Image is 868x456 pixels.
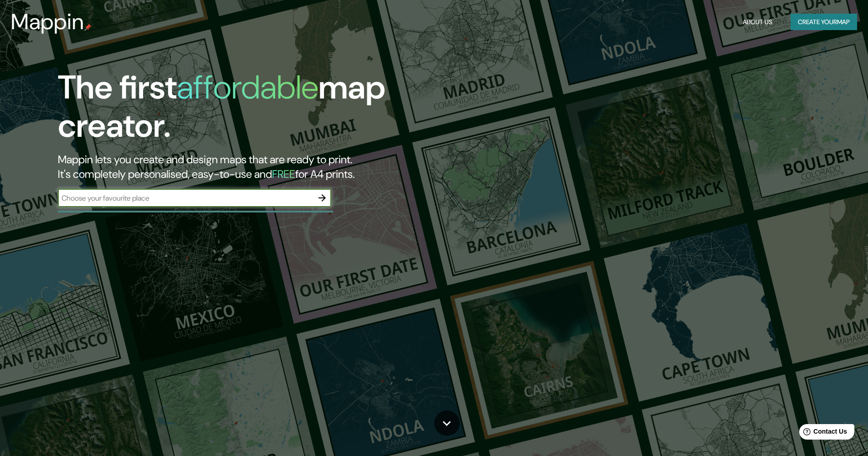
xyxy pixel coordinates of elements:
[739,14,776,31] button: About Us
[84,24,92,31] img: mappin-pin
[787,420,858,446] iframe: Help widget launcher
[58,68,492,152] h1: The first map creator.
[11,9,84,35] h3: Mappin
[58,152,492,181] h2: Mappin lets you create and design maps that are ready to print. It's completely personalised, eas...
[272,167,295,181] h5: FREE
[58,193,313,203] input: Choose your favourite place
[791,14,857,31] button: Create yourmap
[177,66,318,109] h1: affordable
